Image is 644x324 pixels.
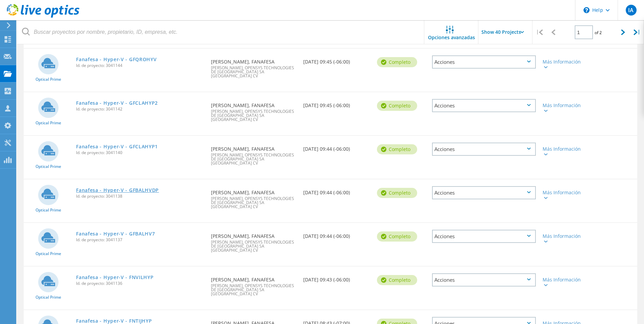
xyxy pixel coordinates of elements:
[300,136,374,158] div: [DATE] 09:44 (-06:00)
[583,7,590,13] svg: \n
[35,252,61,256] span: Optical Prime
[432,55,536,69] div: Acciones
[595,30,602,35] span: of 2
[76,188,159,193] a: Fanafesa - Hyper-V - GFBALHVDP
[432,230,536,243] div: Acciones
[543,277,585,287] div: Más Información
[432,143,536,156] div: Acciones
[211,197,296,209] span: [PERSON_NAME], OPENSYS TECHNOLOGIES DE [GEOGRAPHIC_DATA] SA [GEOGRAPHIC_DATA] CV
[432,99,536,112] div: Acciones
[17,20,425,44] input: Buscar proyectos por nombre, propietario, ID, empresa, etc.
[300,179,374,202] div: [DATE] 09:44 (-06:00)
[76,275,153,280] a: Fanafesa - Hyper-V - FNVILHYP
[432,186,536,199] div: Acciones
[543,59,585,69] div: Más Información
[76,319,152,323] a: Fanafesa - Hyper-V - FNTIJHYP
[377,57,417,67] div: completo
[76,281,204,285] span: Id. de proyecto: 3041136
[300,92,374,115] div: [DATE] 09:45 (-06:00)
[76,64,204,68] span: Id. de proyecto: 3041144
[208,267,300,303] div: [PERSON_NAME], FANAFESA
[377,188,417,198] div: completo
[377,144,417,154] div: completo
[208,49,300,85] div: [PERSON_NAME], FANAFESA
[208,223,300,259] div: [PERSON_NAME], FANAFESA
[211,153,296,165] span: [PERSON_NAME], OPENSYS TECHNOLOGIES DE [GEOGRAPHIC_DATA] SA [GEOGRAPHIC_DATA] CV
[35,121,61,125] span: Optical Prime
[208,179,300,216] div: [PERSON_NAME], FANAFESA
[300,223,374,245] div: [DATE] 09:44 (-06:00)
[208,92,300,128] div: [PERSON_NAME], FANAFESA
[377,231,417,242] div: completo
[76,144,158,149] a: Fanafesa - Hyper-V - GFCLAHYP1
[211,66,296,78] span: [PERSON_NAME], OPENSYS TECHNOLOGIES DE [GEOGRAPHIC_DATA] SA [GEOGRAPHIC_DATA] CV
[211,109,296,122] span: [PERSON_NAME], OPENSYS TECHNOLOGIES DE [GEOGRAPHIC_DATA] SA [GEOGRAPHIC_DATA] CV
[377,101,417,111] div: completo
[211,240,296,252] span: [PERSON_NAME], OPENSYS TECHNOLOGIES DE [GEOGRAPHIC_DATA] SA [GEOGRAPHIC_DATA] CV
[630,20,644,44] div: |
[300,49,374,71] div: [DATE] 09:45 (-06:00)
[543,234,585,243] div: Más Información
[300,267,374,289] div: [DATE] 09:43 (-06:00)
[35,295,61,299] span: Optical Prime
[76,194,204,198] span: Id. de proyecto: 3041138
[7,14,79,19] a: Live Optics Dashboard
[543,103,585,113] div: Más Información
[76,107,204,111] span: Id. de proyecto: 3041142
[76,238,204,242] span: Id. de proyecto: 3041137
[543,147,585,156] div: Más Información
[35,77,61,81] span: Optical Prime
[532,20,546,44] div: |
[432,273,536,286] div: Acciones
[76,151,204,155] span: Id. de proyecto: 3041140
[35,208,61,212] span: Optical Prime
[543,190,585,200] div: Más Información
[35,165,61,169] span: Optical Prime
[428,35,475,40] span: Opciones avanzadas
[76,57,157,62] a: Fanafesa - Hyper-V - GFQROHYV
[211,284,296,296] span: [PERSON_NAME], OPENSYS TECHNOLOGIES DE [GEOGRAPHIC_DATA] SA [GEOGRAPHIC_DATA] CV
[76,101,158,105] a: Fanafesa - Hyper-V - GFCLAHYP2
[208,136,300,172] div: [PERSON_NAME], FANAFESA
[377,275,417,285] div: completo
[76,231,155,236] a: Fanafesa - Hyper-V - GFBALHV7
[628,7,634,13] span: IA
